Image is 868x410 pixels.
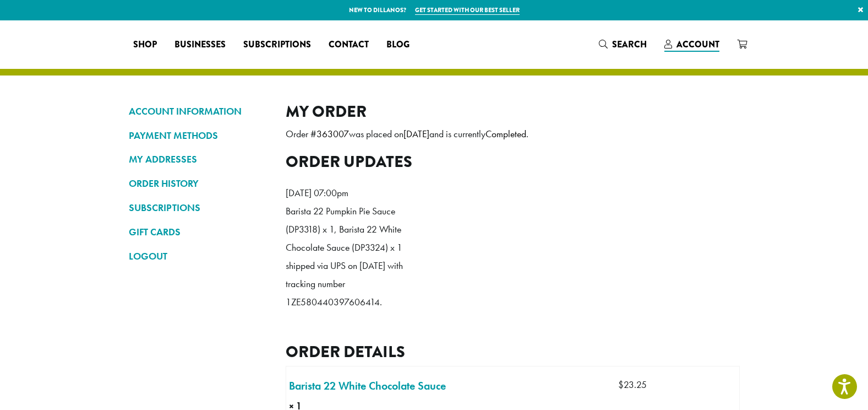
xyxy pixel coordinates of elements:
[286,342,740,362] h2: Order details
[286,102,740,121] h2: My Order
[133,38,157,52] span: Shop
[129,102,269,121] a: ACCOUNT INFORMATION
[286,184,412,202] p: [DATE] 07:00pm
[590,35,656,53] a: Search
[316,128,349,140] mark: 363007
[386,38,410,52] span: Blog
[129,174,269,193] a: ORDER HISTORY
[174,38,226,52] span: Businesses
[129,198,269,217] a: SUBSCRIPTIONS
[286,202,412,311] p: Barista 22 Pumpkin Pie Sauce (DP3318) x 1, Barista 22 White Chocolate Sauce (DP3324) x 1 shipped ...
[129,223,269,241] a: GIFT CARDS
[403,128,429,140] mark: [DATE]
[485,128,526,140] mark: Completed
[415,6,520,15] a: Get started with our best seller
[676,38,719,51] span: Account
[618,379,624,391] span: $
[286,125,740,143] p: Order # was placed on and is currently .
[286,152,740,171] h2: Order updates
[243,38,311,52] span: Subscriptions
[289,377,446,394] a: Barista 22 White Chocolate Sauce
[612,38,647,51] span: Search
[129,247,269,266] a: LOGOUT
[618,379,647,391] bdi: 23.25
[129,150,269,169] a: MY ADDRESSES
[124,36,166,53] a: Shop
[329,38,369,52] span: Contact
[129,126,269,145] a: PAYMENT METHODS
